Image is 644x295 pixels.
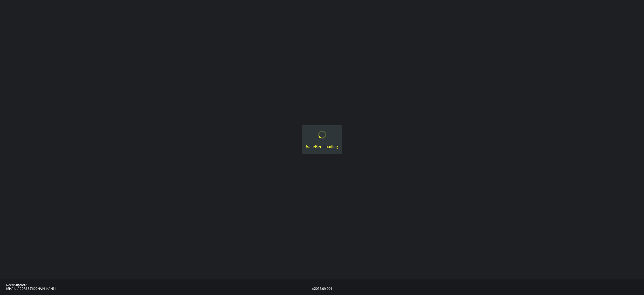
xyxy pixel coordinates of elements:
[314,287,332,291] div: 2025.09.004
[6,284,312,287] div: Need Support?
[306,144,338,150] div: WareBee Loading
[6,284,312,291] a: Need Support?[EMAIL_ADDRESS][DOMAIN_NAME]
[6,287,312,291] div: [EMAIL_ADDRESS][DOMAIN_NAME]
[312,287,314,291] div: v.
